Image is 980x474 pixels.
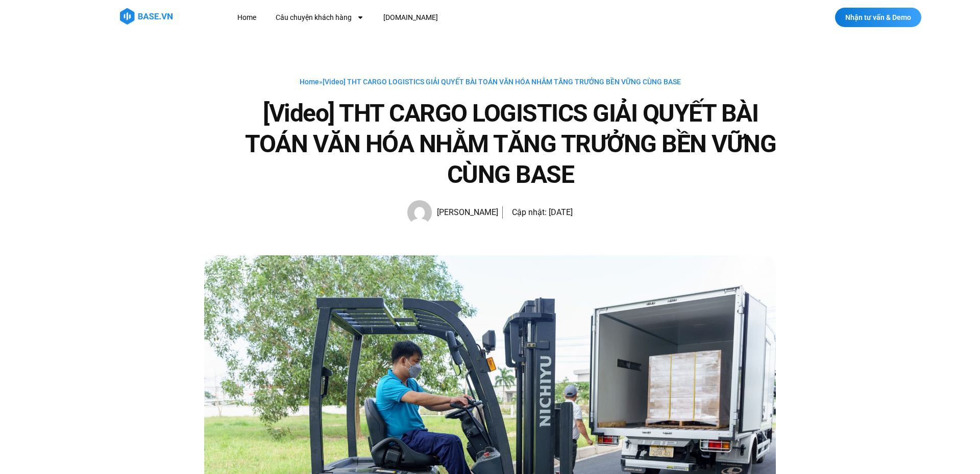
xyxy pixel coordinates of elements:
nav: Menu [230,8,625,27]
span: [Video] THT CARGO LOGISTICS GIẢI QUYẾT BÀI TOÁN VĂN HÓA NHẰM TĂNG TRƯỞNG BỀN VỮNG CÙNG BASE [323,78,681,86]
a: [DOMAIN_NAME] [376,8,446,27]
span: Cập nhật: [512,207,547,217]
time: [DATE] [549,207,573,217]
a: Nhận tư vấn & Demo [835,8,921,27]
h1: [Video] THT CARGO LOGISTICS GIẢI QUYẾT BÀI TOÁN VĂN HÓA NHẰM TĂNG TRƯỞNG BỀN VỮNG CÙNG BASE [245,98,776,190]
a: Home [230,8,264,27]
span: [PERSON_NAME] [432,205,498,220]
a: Home [300,78,319,86]
span: » [300,78,681,86]
img: Picture of Hạnh Hoàng [407,200,432,225]
a: Câu chuyện khách hàng [268,8,372,27]
span: Nhận tư vấn & Demo [845,14,911,21]
a: Picture of Hạnh Hoàng [PERSON_NAME] [407,200,498,225]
